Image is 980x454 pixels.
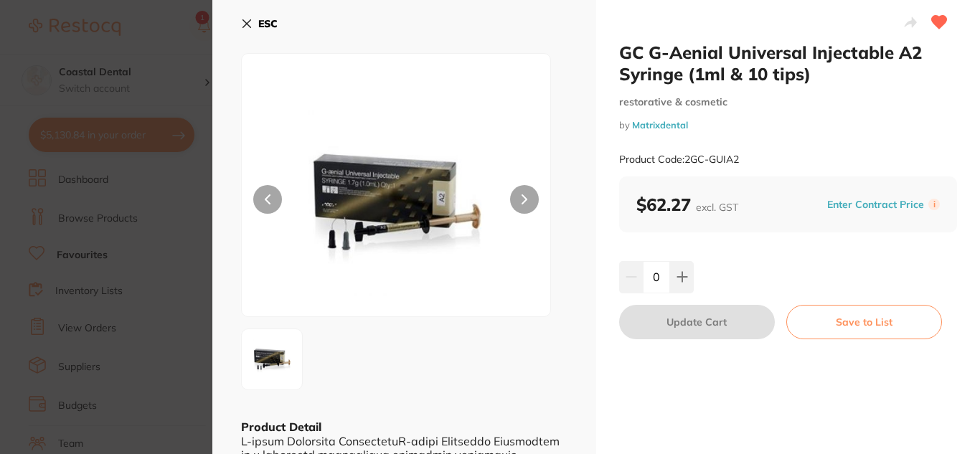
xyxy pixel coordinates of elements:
[928,199,940,210] label: i
[636,194,738,215] b: $62.27
[303,90,489,316] img: cGc
[632,119,688,131] a: Matrixdental
[786,305,942,339] button: Save to List
[241,11,278,36] button: ESC
[246,334,298,385] img: cGc
[619,96,957,108] small: restorative & cosmetic
[241,420,321,434] b: Product Detail
[619,153,739,166] small: Product Code: 2GC-GUIA2
[258,17,278,30] b: ESC
[696,201,738,214] span: excl. GST
[619,120,957,131] small: by
[823,198,928,212] button: Enter Contract Price
[619,305,775,339] button: Update Cart
[619,42,957,85] h2: GC G-Aenial Universal Injectable A2 Syringe (1ml & 10 tips)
